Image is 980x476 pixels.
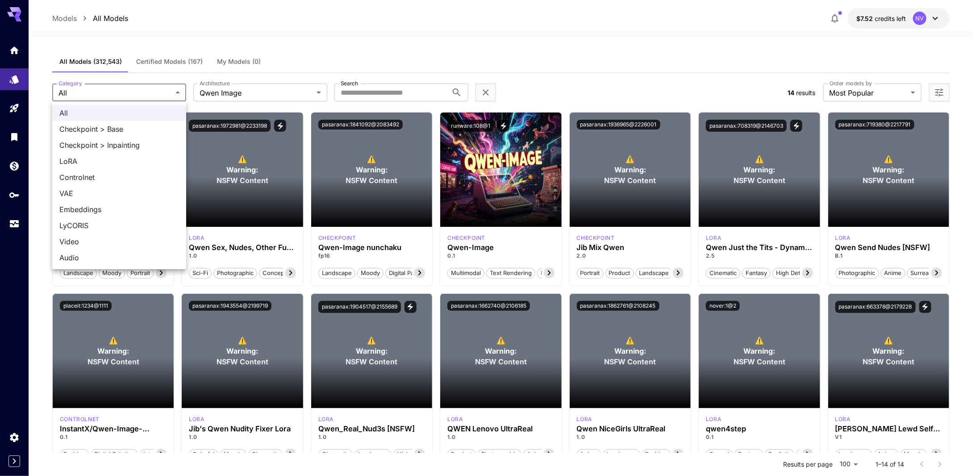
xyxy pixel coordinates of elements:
[59,188,179,199] span: VAE
[59,156,179,167] span: LoRA
[59,236,179,247] span: Video
[59,108,179,118] span: All
[59,172,179,183] span: Controlnet
[59,140,179,150] span: Checkpoint > Inpainting
[59,220,179,231] span: LyCORIS
[59,124,179,134] span: Checkpoint > Base
[59,252,179,263] span: Audio
[59,204,179,215] span: Embeddings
